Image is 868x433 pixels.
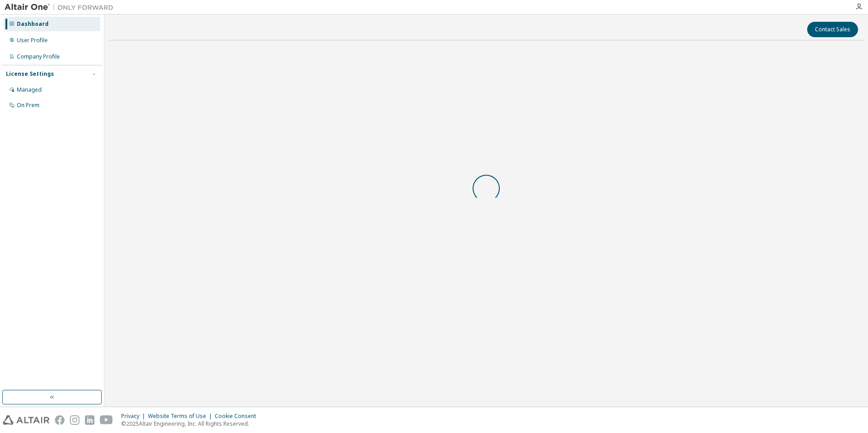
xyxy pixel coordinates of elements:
div: Cookie Consent [215,413,261,420]
button: Contact Sales [807,22,858,37]
div: Managed [17,86,42,93]
div: User Profile [17,37,48,44]
div: Dashboard [17,20,49,28]
div: Company Profile [17,53,60,60]
img: linkedin.svg [85,415,94,425]
p: © 2025 Altair Engineering, Inc. All Rights Reserved. [121,420,261,428]
img: Altair One [5,3,118,12]
img: altair_logo.svg [3,415,49,425]
img: instagram.svg [70,415,79,425]
img: facebook.svg [55,415,64,425]
div: Privacy [121,413,148,420]
div: License Settings [6,70,54,78]
div: On Prem [17,102,39,109]
img: youtube.svg [100,415,113,425]
div: Website Terms of Use [148,413,215,420]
